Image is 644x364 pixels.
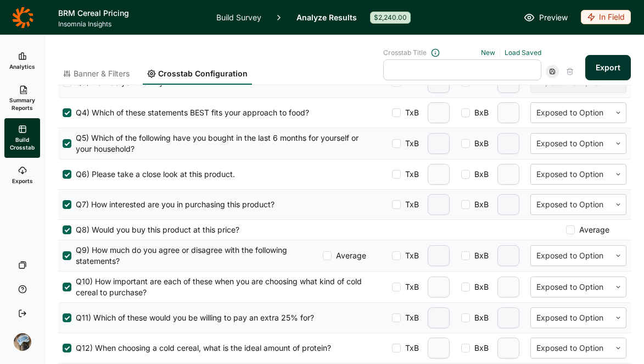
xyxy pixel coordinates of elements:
span: Preview [539,11,568,24]
span: TxB [401,312,419,323]
span: Q6) Please take a close look at this product. [71,169,235,180]
span: BxB [470,107,489,118]
a: Load Saved [505,48,541,57]
span: BxB [470,250,489,261]
span: Crosstab Configuration [158,68,248,79]
span: Q11) Which of these would you be willing to pay an extra 25% for? [71,312,314,323]
span: Q4) Which of these statements BEST fits your approach to food? [71,107,309,118]
div: Delete [563,65,576,78]
h1: BRM Cereal Pricing [58,7,203,20]
span: BxB [470,343,489,354]
span: Q5) Which of the following have you bought in the last 6 months for yourself or your household? [71,133,374,155]
span: BxB [470,312,489,323]
span: Average [332,250,366,261]
span: TxB [401,107,419,118]
span: Build Crosstab [9,136,36,151]
a: Analytics [4,43,40,79]
span: TxB [401,282,419,293]
span: Summary Reports [9,96,36,112]
a: Exports [4,158,40,193]
span: TxB [401,199,419,210]
span: Crosstab Title [383,48,427,57]
span: Insomnia Insights [58,20,203,29]
span: TxB [401,138,419,149]
span: Q9) How much do you agree or disagree with the following statements? [71,245,305,267]
span: Exports [12,177,33,185]
span: Q12) When choosing a cold cereal, what is the ideal amount of protein? [71,343,331,354]
span: Q10) How important are each of these when you are choosing what kind of cold cereal to purchase? [71,276,374,298]
div: Save Crosstab [546,65,559,78]
span: Analytics [9,63,35,70]
a: Preview [524,11,568,24]
a: Summary Reports [4,79,40,118]
span: TxB [401,343,419,354]
button: Export [585,55,631,80]
span: BxB [470,199,489,210]
a: Build Crosstab [4,118,40,158]
span: TxB [401,169,419,180]
span: Banner & Filters [74,68,130,79]
span: BxB [470,282,489,293]
span: BxB [470,169,489,180]
span: TxB [401,250,419,261]
span: Q8) Would you buy this product at this price? [71,224,239,235]
span: Average [575,224,609,235]
div: $2,240.00 [370,12,411,24]
span: BxB [470,138,489,149]
div: In Field [581,10,631,24]
img: ocn8z7iqvmiiaveqkfqd.png [14,333,31,351]
a: New [481,48,495,57]
button: In Field [581,10,631,25]
span: Q7) How interested are you in purchasing this product? [71,199,275,210]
